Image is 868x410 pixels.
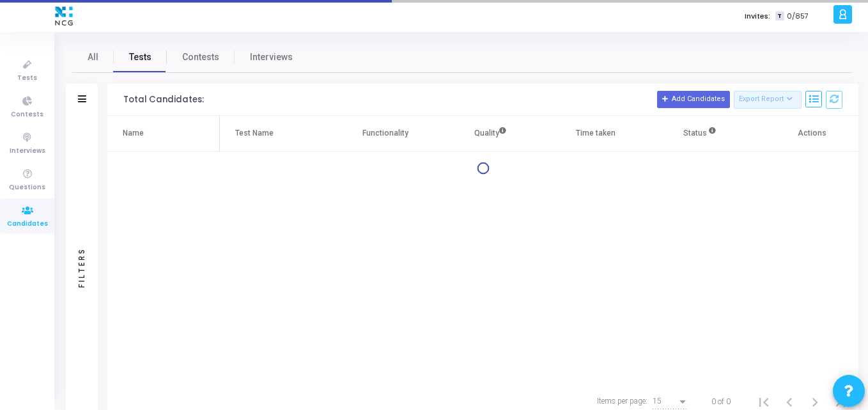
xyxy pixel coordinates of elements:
div: Time taken [576,126,616,140]
span: Contests [11,109,43,120]
button: Export Report [734,91,802,109]
label: Invites: [745,11,770,22]
div: Items per page: [597,395,647,407]
div: Filters [76,197,88,338]
span: 0/857 [787,11,809,22]
img: logo [52,3,76,29]
th: Actions [754,116,859,152]
span: T [775,12,784,21]
span: Tests [129,51,151,64]
span: Interviews [10,146,45,157]
div: 0 of 0 [711,396,731,407]
span: Tests [17,73,37,84]
mat-select: Items per page: [653,397,688,406]
div: Name [123,126,144,140]
span: Candidates [7,219,48,230]
div: Total Candidates: [123,95,204,105]
span: 15 [653,397,662,406]
span: Contests [182,51,219,64]
th: Functionality [333,116,438,152]
button: Add Candidates [657,91,730,107]
th: Quality [438,116,543,152]
span: Interviews [250,51,293,64]
span: All [88,51,98,64]
span: Questions [9,182,45,193]
th: Test Name [220,116,332,152]
th: Status [648,116,754,152]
